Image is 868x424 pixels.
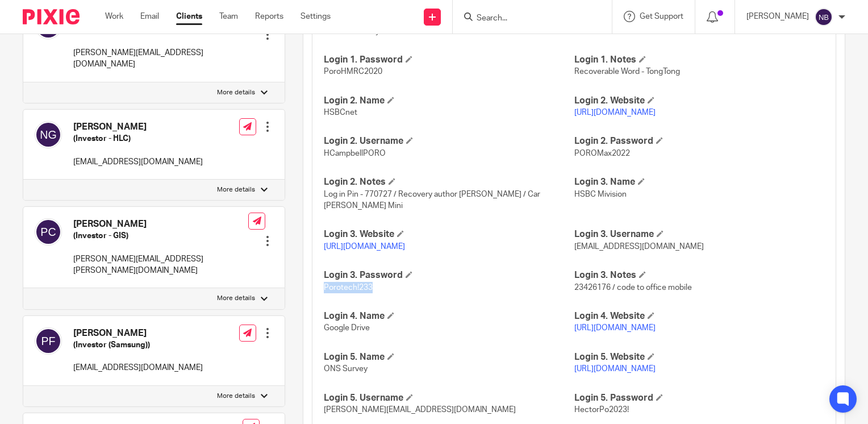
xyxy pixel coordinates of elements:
h4: Login 2. Password [574,135,824,147]
h4: Login 3. Username [574,228,824,240]
a: Email [140,11,159,22]
h4: Login 3. Notes [574,269,824,281]
p: [EMAIL_ADDRESS][DOMAIN_NAME] [73,362,203,373]
p: [PERSON_NAME][EMAIL_ADDRESS][DOMAIN_NAME] [73,47,243,70]
a: Work [105,11,123,22]
h4: Login 2. Name [324,95,574,107]
h4: Login 1. Notes [574,54,824,66]
span: HSBCnet [324,109,357,117]
h4: Login 5. Password [574,392,824,404]
p: [PERSON_NAME][EMAIL_ADDRESS][PERSON_NAME][DOMAIN_NAME] [73,253,248,277]
span: [PERSON_NAME][EMAIL_ADDRESS][DOMAIN_NAME] [324,406,516,414]
a: Reports [255,11,283,22]
img: svg%3E [35,327,62,355]
span: ONS Survey [324,365,368,373]
span: POROMax2022 [574,149,630,157]
span: HectorPo2023! [574,406,629,414]
h4: Login 4. Website [574,310,824,322]
p: [EMAIL_ADDRESS][DOMAIN_NAME] [73,156,203,168]
span: Google Drive [324,324,370,332]
h4: Login 2. Username [324,135,574,147]
span: HCampbellPORO [324,149,386,157]
h4: Login 5. Name [324,351,574,363]
p: More details [217,88,255,97]
h4: Login 2. Website [574,95,824,107]
a: [URL][DOMAIN_NAME] [324,243,405,251]
a: [URL][DOMAIN_NAME] [574,109,656,117]
h4: Login 2. Notes [324,176,574,188]
a: Clients [176,11,202,22]
h4: [PERSON_NAME] [73,121,203,133]
h4: Login 5. Username [324,392,574,404]
span: [EMAIL_ADDRESS][DOMAIN_NAME] [574,243,704,251]
h5: (Investor - GIS) [73,230,248,242]
h4: Login 1. Password [324,54,574,66]
a: Team [219,11,238,22]
p: More details [217,392,255,401]
p: More details [217,294,255,303]
h4: Login 4. Name [324,310,574,322]
p: More details [217,185,255,194]
span: 23426176 / code to office mobile [574,284,692,292]
h4: Login 3. Website [324,228,574,240]
h4: [PERSON_NAME] [73,327,203,339]
span: PoroHMRC2020 [324,68,382,76]
span: Porotech!233 [324,284,373,292]
h4: Login 3. Password [324,269,574,281]
img: svg%3E [815,8,833,26]
span: Log in Pin - 770727 / Recovery author [PERSON_NAME] / Car [PERSON_NAME] Mini [324,190,540,210]
h5: (Investor (Samsung)) [73,339,203,351]
img: Pixie [23,9,80,24]
span: Recoverable Word - TongTong [574,68,680,76]
a: [URL][DOMAIN_NAME] [574,324,656,332]
span: HMRC Gateway - ECSL [324,27,406,35]
h4: [PERSON_NAME] [73,218,248,230]
span: HSBC Mivision [574,190,627,198]
a: Settings [301,11,331,22]
span: Get Support [640,13,683,20]
img: svg%3E [35,218,62,246]
p: [PERSON_NAME] [746,11,809,22]
h4: Login 5. Website [574,351,824,363]
h4: Login 3. Name [574,176,824,188]
input: Search [475,14,578,24]
span: 4.53419E+11 [574,27,621,35]
a: [URL][DOMAIN_NAME] [574,365,656,373]
img: svg%3E [35,121,62,148]
h5: (Investor - HLC) [73,133,203,144]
